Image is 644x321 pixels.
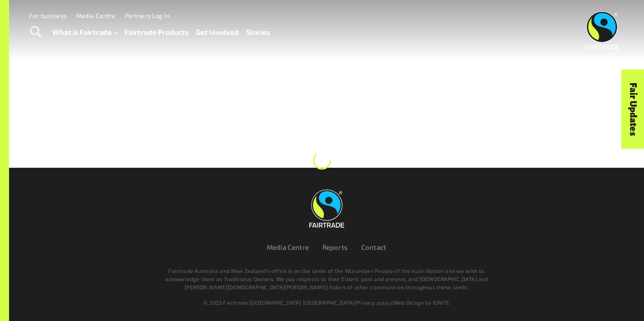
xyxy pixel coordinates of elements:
a: For business [29,12,67,19]
a: Get Involved [196,26,239,39]
a: Reports [322,243,348,251]
a: Partners Log In [125,12,170,19]
div: | | [79,298,574,306]
p: Fairtrade Australia and New Zealand’s office is on the lands of the Wurundjeri People of the Kuli... [163,267,490,291]
a: Media Centre [76,12,116,19]
a: Privacy policy [356,299,392,306]
a: Web Design by IGNITE [393,299,450,306]
a: What is Fairtrade [52,26,117,39]
a: Fairtrade Products [124,26,189,39]
img: Fairtrade Australia New Zealand logo [585,11,620,49]
a: Media Centre [267,243,309,251]
a: Contact [361,243,386,251]
a: Stories [246,26,270,39]
span: © 2025 Fairtrade [GEOGRAPHIC_DATA] [GEOGRAPHIC_DATA] [203,299,355,306]
img: Fairtrade Australia New Zealand logo [309,190,344,228]
a: Toggle Search [24,21,47,44]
